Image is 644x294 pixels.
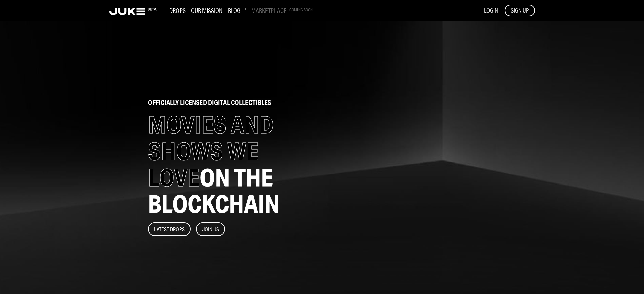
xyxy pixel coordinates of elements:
[511,7,529,14] span: SIGN UP
[191,7,222,14] h3: Our Mission
[325,51,496,284] img: home-banner
[148,112,312,217] h1: MOVIES AND SHOWS WE LOVE
[148,163,280,218] span: ON THE BLOCKCHAIN
[148,222,191,236] button: Latest Drops
[484,7,498,14] button: LOGIN
[196,222,225,236] button: Join Us
[228,7,246,14] h3: Blog
[148,99,312,106] h2: officially licensed digital collectibles
[505,5,535,16] button: SIGN UP
[169,7,186,14] h3: Drops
